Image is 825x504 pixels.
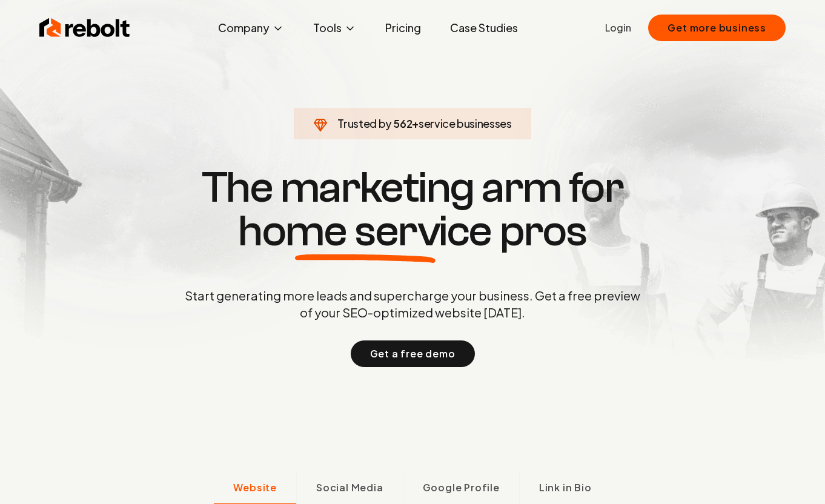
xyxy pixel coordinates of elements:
span: Website [233,480,277,495]
span: home service [238,210,492,253]
span: service businesses [419,116,512,130]
a: Case Studies [440,16,528,40]
span: Trusted by [337,116,391,130]
span: Link in Bio [539,480,592,495]
button: Get a free demo [351,340,475,367]
img: Rebolt Logo [39,16,130,40]
button: Tools [303,16,366,40]
span: + [412,116,419,130]
a: Pricing [376,16,431,40]
span: 562 [393,115,412,132]
span: Google Profile [423,480,500,495]
button: Company [208,16,294,40]
a: Login [605,21,631,35]
button: Get more business [648,15,786,41]
span: Social Media [316,480,383,495]
h1: The marketing arm for pros [122,166,703,253]
p: Start generating more leads and supercharge your business. Get a free preview of your SEO-optimiz... [182,287,643,321]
